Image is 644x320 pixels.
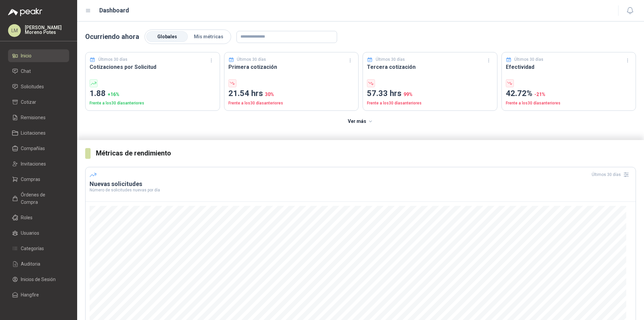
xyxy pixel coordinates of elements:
[367,100,493,106] p: Frente a los 30 días anteriores
[534,92,545,97] span: -21 %
[8,173,69,186] a: Compras
[8,188,69,209] a: Órdenes de Compra
[85,32,139,42] p: Ocurriendo ahora
[506,87,632,100] p: 42.72%
[8,288,69,301] a: Hangfire
[21,229,39,237] span: Usuarios
[21,176,40,183] span: Compras
[228,63,355,71] h3: Primera cotización
[21,191,63,206] span: Órdenes de Compra
[8,127,69,139] a: Licitaciones
[8,80,69,93] a: Solicitudes
[8,24,21,37] div: LM
[514,56,543,63] p: Últimos 30 días
[194,34,223,39] span: Mis métricas
[21,52,32,59] span: Inicio
[367,63,493,71] h3: Tercera cotización
[21,98,36,106] span: Cotizar
[8,242,69,255] a: Categorías
[157,34,177,39] span: Globales
[8,258,69,270] a: Auditoria
[21,83,44,90] span: Solicitudes
[21,145,45,152] span: Compañías
[8,96,69,108] a: Cotizar
[21,291,39,299] span: Hangfire
[21,276,56,283] span: Inicios de Sesión
[404,92,413,97] span: 99 %
[8,227,69,239] a: Usuarios
[21,114,46,121] span: Remisiones
[265,92,274,97] span: 30 %
[21,67,31,75] span: Chat
[367,87,493,100] p: 57.33 hrs
[90,100,216,106] p: Frente a los 30 días anteriores
[8,111,69,124] a: Remisiones
[8,211,69,224] a: Roles
[25,25,69,35] p: [PERSON_NAME] Moreno Potes
[8,65,69,78] a: Chat
[90,87,216,100] p: 1.88
[228,87,355,100] p: 21.54 hrs
[21,214,33,221] span: Roles
[21,160,46,168] span: Invitaciones
[90,180,632,188] h3: Nuevas solicitudes
[21,129,46,137] span: Licitaciones
[108,92,119,97] span: + 16 %
[376,56,405,63] p: Últimos 30 días
[8,49,69,62] a: Inicio
[8,8,42,16] img: Logo peakr
[592,169,632,180] div: Últimos 30 días
[21,260,40,268] span: Auditoria
[90,63,216,71] h3: Cotizaciones por Solicitud
[99,6,129,15] h1: Dashboard
[8,157,69,170] a: Invitaciones
[21,245,44,252] span: Categorías
[228,100,355,106] p: Frente a los 30 días anteriores
[90,188,632,192] p: Número de solicitudes nuevas por día
[98,56,127,63] p: Últimos 30 días
[96,148,636,158] h3: Métricas de rendimiento
[344,115,377,128] button: Ver más
[237,56,266,63] p: Últimos 30 días
[8,142,69,155] a: Compañías
[8,273,69,286] a: Inicios de Sesión
[506,63,632,71] h3: Efectividad
[506,100,632,106] p: Frente a los 30 días anteriores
